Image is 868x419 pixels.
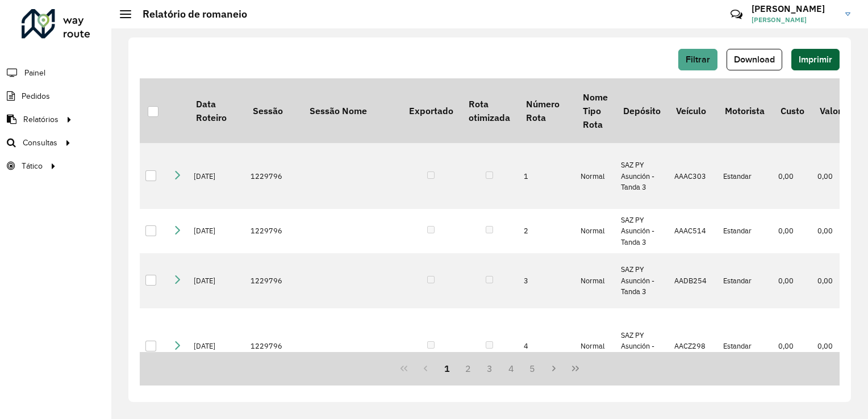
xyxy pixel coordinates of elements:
[518,308,575,385] td: 4
[812,209,849,253] td: 0,00
[724,2,749,27] a: Contato Rápido
[773,209,812,253] td: 0,00
[245,78,302,143] th: Sessão
[717,209,773,253] td: Estandar
[575,209,615,253] td: Normal
[734,55,775,64] span: Download
[479,358,500,379] button: 3
[727,49,782,70] button: Download
[245,209,302,253] td: 1229796
[678,49,717,70] button: Filtrar
[669,209,717,253] td: AAAC514
[669,78,717,143] th: Veículo
[188,253,245,308] td: [DATE]
[188,308,245,385] td: [DATE]
[401,78,461,143] th: Exportado
[565,358,586,379] button: Last Page
[24,67,45,79] span: Painel
[669,253,717,308] td: AADB254
[615,253,668,308] td: SAZ PY Asunción - Tanda 3
[686,55,710,64] span: Filtrar
[799,55,832,64] span: Imprimir
[461,78,518,143] th: Rota otimizada
[188,143,245,209] td: [DATE]
[436,358,458,379] button: 1
[500,358,522,379] button: 4
[615,209,668,253] td: SAZ PY Asunción - Tanda 3
[245,308,302,385] td: 1229796
[812,308,849,385] td: 0,00
[812,78,849,143] th: Valor
[669,308,717,385] td: AACZ298
[302,78,401,143] th: Sessão Nome
[752,3,837,14] h3: [PERSON_NAME]
[518,143,575,209] td: 1
[522,358,544,379] button: 5
[773,143,812,209] td: 0,00
[773,253,812,308] td: 0,00
[717,308,773,385] td: Estandar
[669,143,717,209] td: AAAC303
[457,358,479,379] button: 2
[717,253,773,308] td: Estandar
[245,143,302,209] td: 1229796
[773,78,812,143] th: Custo
[773,308,812,385] td: 0,00
[188,209,245,253] td: [DATE]
[791,49,840,70] button: Imprimir
[575,308,615,385] td: Normal
[575,78,615,143] th: Nome Tipo Rota
[752,15,837,25] span: [PERSON_NAME]
[615,308,668,385] td: SAZ PY Asunción - Tanda 3
[22,90,50,102] span: Pedidos
[812,253,849,308] td: 0,00
[812,143,849,209] td: 0,00
[22,160,43,172] span: Tático
[131,8,247,20] h2: Relatório de romaneio
[518,209,575,253] td: 2
[717,78,773,143] th: Motorista
[543,358,565,379] button: Next Page
[23,137,57,149] span: Consultas
[575,253,615,308] td: Normal
[188,78,245,143] th: Data Roteiro
[615,143,668,209] td: SAZ PY Asunción - Tanda 3
[245,253,302,308] td: 1229796
[717,143,773,209] td: Estandar
[575,143,615,209] td: Normal
[518,78,575,143] th: Número Rota
[615,78,668,143] th: Depósito
[518,253,575,308] td: 3
[23,114,59,125] span: Relatórios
